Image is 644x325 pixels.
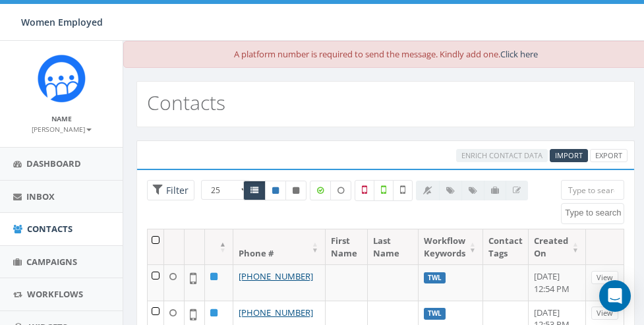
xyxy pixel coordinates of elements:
small: [PERSON_NAME] [32,125,92,134]
label: Validated [374,180,394,201]
span: Inbox [26,191,55,202]
label: TWL [424,272,446,284]
span: Advance Filter [147,180,194,200]
span: CSV files only [555,150,583,160]
div: Open Intercom Messenger [599,280,631,312]
a: [PHONE_NUMBER] [239,307,313,318]
span: Workflows [27,288,83,300]
i: This phone number is subscribed and will receive texts. [272,187,279,194]
span: Women Employed [21,16,103,28]
a: [PHONE_NUMBER] [239,270,313,282]
label: Not Validated [393,180,413,201]
input: Type to search [561,180,624,200]
span: Dashboard [26,158,81,169]
a: View [591,271,618,285]
a: Active [265,181,286,200]
a: Import [550,149,588,163]
th: Contact Tags [483,229,529,264]
th: First Name [326,229,368,264]
label: Data Enriched [310,181,331,200]
span: Contacts [27,223,73,235]
span: Filter [163,184,189,196]
small: Name [51,114,72,123]
a: Opted Out [285,181,307,200]
th: Workflow Keywords: activate to sort column ascending [419,229,483,264]
a: [PERSON_NAME] [32,123,92,134]
a: All contacts [243,181,266,200]
label: TWL [424,308,446,320]
td: [DATE] 12:54 PM [529,264,586,300]
h2: Contacts [147,92,225,113]
a: View [591,307,618,320]
textarea: Search [565,207,624,219]
a: Click here [500,48,538,60]
th: Created On: activate to sort column ascending [529,229,586,264]
a: Export [590,149,628,163]
label: Not a Mobile [355,180,374,201]
span: Import [555,150,583,160]
img: Rally_Platform_Icon.png [37,54,86,103]
span: Campaigns [26,256,77,268]
th: Phone #: activate to sort column ascending [233,229,326,264]
i: This phone number is unsubscribed and has opted-out of all texts. [293,187,299,194]
label: Data not Enriched [330,181,351,200]
th: Last Name [368,229,419,264]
